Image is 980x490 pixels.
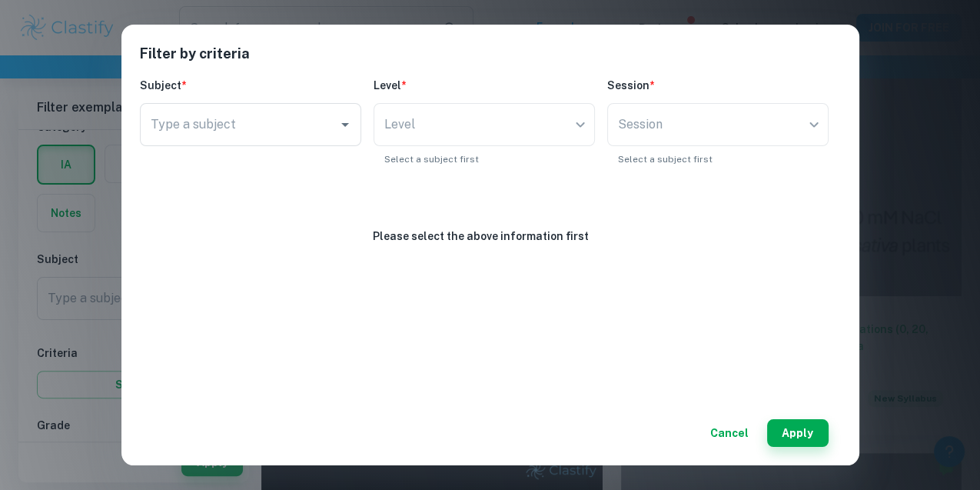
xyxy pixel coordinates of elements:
[618,152,818,166] p: Select a subject first
[607,77,829,94] h6: Session
[140,77,361,94] h6: Subject
[334,114,356,135] button: Open
[140,43,841,77] h2: Filter by criteria
[374,77,595,94] h6: Level
[767,419,829,447] button: Apply
[704,419,755,447] button: Cancel
[373,228,595,245] h6: Please select the above information first
[384,152,584,166] p: Select a subject first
